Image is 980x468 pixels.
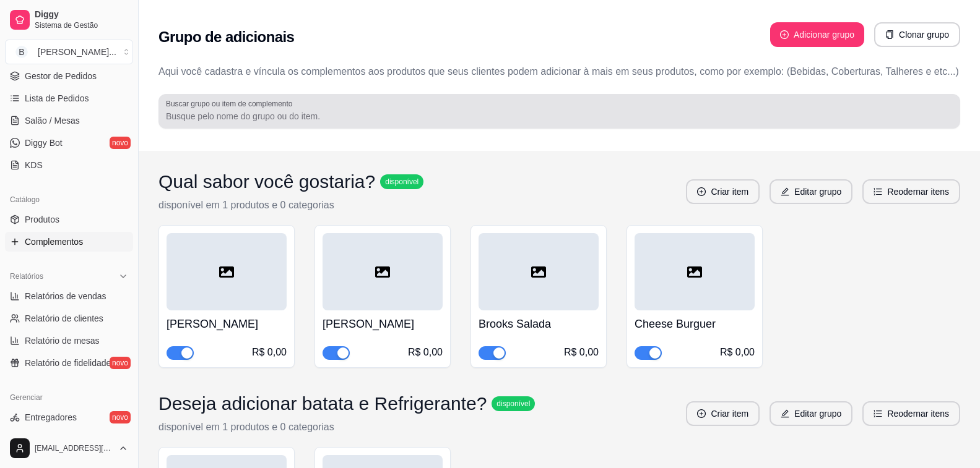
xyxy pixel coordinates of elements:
[5,66,133,86] a: Gestor de Pedidos
[167,315,287,333] h4: [PERSON_NAME]
[862,179,960,204] button: ordered-listReodernar itens
[158,64,960,79] p: Aqui você cadastra e víncula os complementos aos produtos que seus clientes podem adicionar à mai...
[25,411,77,423] span: Entregadores
[25,290,106,302] span: Relatórios de vendas
[166,98,297,109] label: Buscar grupo ou item de complemento
[383,177,421,187] span: disponível
[494,399,532,409] span: disponível
[5,155,133,175] a: KDS
[15,46,28,58] span: B
[25,114,80,127] span: Salão / Mesas
[35,9,128,20] span: Diggy
[25,213,59,226] span: Produtos
[862,401,960,426] button: ordered-listReodernar itens
[323,315,443,333] h4: [PERSON_NAME]
[25,159,43,171] span: KDS
[5,190,133,210] div: Catálogo
[35,20,128,30] span: Sistema de Gestão
[479,315,599,333] h4: Brooks Salada
[252,345,287,360] div: R$ 0,00
[697,187,706,196] span: plus-circle
[885,30,894,39] span: copy
[5,88,133,108] a: Lista de Pedidos
[5,111,133,130] a: Salão / Mesas
[781,187,789,196] span: edit
[25,92,89,104] span: Lista de Pedidos
[781,409,789,418] span: edit
[720,345,755,360] div: R$ 0,00
[25,312,103,325] span: Relatório de clientes
[697,409,706,418] span: plus-circle
[5,433,133,463] button: [EMAIL_ADDRESS][DOMAIN_NAME]
[874,22,960,47] button: copyClonar grupo
[5,407,133,427] a: Entregadoresnovo
[158,420,535,435] p: disponível em 1 produtos e 0 categorias
[158,171,375,193] h3: Qual sabor você gostaria?
[635,315,755,333] h4: Cheese Burguer
[874,187,882,196] span: ordered-list
[5,308,133,328] a: Relatório de clientes
[158,393,487,415] h3: Deseja adicionar batata e Refrigerante?
[770,179,852,204] button: editEditar grupo
[158,27,294,47] h2: Grupo de adicionais
[686,179,760,204] button: plus-circleCriar item
[770,22,864,47] button: plus-circleAdicionar grupo
[5,232,133,252] a: Complementos
[5,388,133,407] div: Gerenciar
[5,353,133,373] a: Relatório de fidelidadenovo
[564,345,599,360] div: R$ 0,00
[5,286,133,306] a: Relatórios de vendas
[25,334,100,347] span: Relatório de mesas
[874,409,882,418] span: ordered-list
[25,70,97,82] span: Gestor de Pedidos
[5,5,133,35] a: DiggySistema de Gestão
[25,137,63,149] span: Diggy Bot
[408,345,443,360] div: R$ 0,00
[5,133,133,153] a: Diggy Botnovo
[5,40,133,64] button: Select a team
[780,30,789,39] span: plus-circle
[158,198,423,213] p: disponível em 1 produtos e 0 categorias
[25,357,111,369] span: Relatório de fidelidade
[166,110,953,122] input: Buscar grupo ou item de complemento
[10,271,43,281] span: Relatórios
[35,443,113,453] span: [EMAIL_ADDRESS][DOMAIN_NAME]
[770,401,852,426] button: editEditar grupo
[25,236,83,248] span: Complementos
[686,401,760,426] button: plus-circleCriar item
[5,331,133,351] a: Relatório de mesas
[38,46,116,58] div: [PERSON_NAME] ...
[5,210,133,229] a: Produtos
